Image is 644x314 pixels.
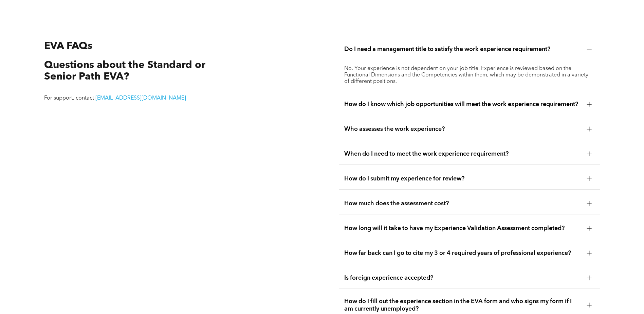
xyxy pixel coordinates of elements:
[95,95,186,101] a: [EMAIL_ADDRESS][DOMAIN_NAME]
[344,175,582,182] span: How do I submit my experience for review?
[44,60,205,82] span: Questions about the Standard or Senior Path EVA?
[44,95,94,101] span: For support, contact
[344,66,594,85] p: No. Your experience is not dependent on your job title. Experience is reviewed based on the Funct...
[344,101,582,108] span: How do I know which job opportunities will meet the work experience requirement?
[344,125,582,133] span: Who assesses the work experience?
[344,225,582,232] span: How long will it take to have my Experience Validation Assessment completed?
[344,274,582,282] span: Is foreign experience accepted?
[344,298,582,313] span: How do I fill out the experience section in the EVA form and who signs my form if I am currently ...
[344,249,582,257] span: How far back can I go to cite my 3 or 4 required years of professional experience?
[344,46,582,53] span: Do I need a management title to satisfy the work experience requirement?
[344,150,582,158] span: When do I need to meet the work experience requirement?
[44,41,92,51] span: EVA FAQs
[344,200,582,207] span: How much does the assessment cost?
